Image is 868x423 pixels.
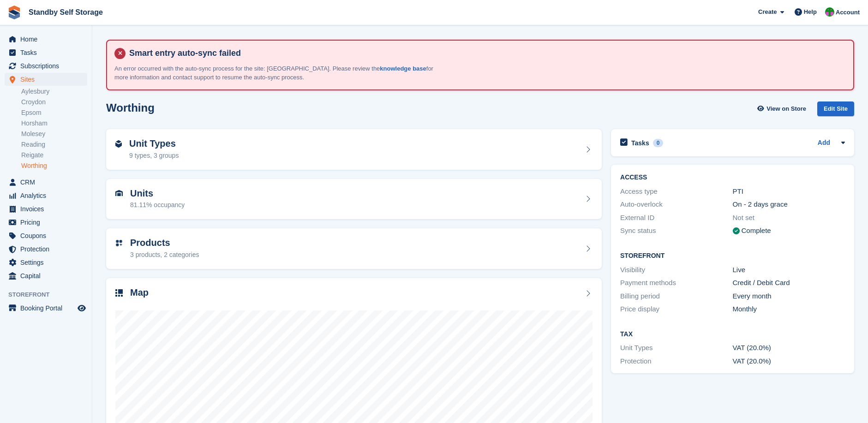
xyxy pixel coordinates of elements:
a: View on Store [756,101,810,117]
div: External ID [620,213,732,223]
h2: Tasks [631,139,649,147]
div: Visibility [620,265,732,275]
span: Subscriptions [20,60,76,72]
span: Help [804,7,817,17]
a: knowledge base [380,65,426,72]
a: Units 81.11% occupancy [106,179,602,220]
h2: Worthing [106,101,155,114]
a: menu [5,33,87,46]
div: Live [733,265,845,275]
h2: Tax [620,331,845,338]
img: unit-icn-7be61d7bf1b0ce9d3e12c5938cc71ed9869f7b940bace4675aadf7bd6d80202e.svg [115,190,123,197]
div: Unit Types [620,343,732,353]
div: PTI [733,186,845,197]
span: Create [758,7,777,17]
div: On - 2 days grace [733,199,845,210]
span: Analytics [20,189,76,202]
a: menu [5,269,87,282]
span: Pricing [20,216,76,229]
span: Capital [20,269,76,282]
a: menu [5,46,87,59]
div: 9 types, 3 groups [129,151,179,161]
div: Auto-overlock [620,199,732,210]
div: Not set [733,213,845,223]
a: menu [5,302,87,315]
a: Preview store [76,303,87,314]
div: 81.11% occupancy [130,200,185,210]
span: Invoices [20,203,76,215]
div: Access type [620,186,732,197]
div: Protection [620,356,732,367]
a: Add [818,138,830,149]
a: Horsham [21,119,87,128]
a: menu [5,176,87,189]
a: menu [5,189,87,202]
a: Croydon [21,98,87,107]
div: VAT (20.0%) [733,343,845,353]
span: Coupons [20,229,76,242]
a: Reigate [21,151,87,160]
h2: Storefront [620,252,845,260]
h2: Units [130,188,185,199]
img: map-icn-33ee37083ee616e46c38cad1a60f524a97daa1e2b2c8c0bc3eb3415660979fc1.svg [115,289,123,297]
img: unit-type-icn-2b2737a686de81e16bb02015468b77c625bbabd49415b5ef34ead5e3b44a266d.svg [115,140,122,148]
span: Home [20,33,76,46]
a: menu [5,216,87,229]
span: Tasks [20,46,76,59]
a: Aylesbury [21,87,87,96]
div: Payment methods [620,278,732,288]
span: View on Store [766,104,806,113]
span: CRM [20,176,76,189]
div: Billing period [620,291,732,302]
a: menu [5,229,87,242]
div: Sync status [620,226,732,236]
h2: ACCESS [620,174,845,181]
div: Complete [742,226,771,236]
a: Edit Site [817,101,854,120]
div: VAT (20.0%) [733,356,845,367]
div: Credit / Debit Card [733,278,845,288]
span: Storefront [8,290,92,299]
div: 0 [653,139,664,147]
a: Molesey [21,130,87,138]
span: Settings [20,256,76,269]
img: Michelle Mustoe [825,7,834,17]
span: Booking Portal [20,302,76,315]
a: Unit Types 9 types, 3 groups [106,129,602,170]
a: Products 3 products, 2 categories [106,228,602,269]
h2: Products [130,238,199,248]
a: Worthing [21,161,87,170]
a: menu [5,256,87,269]
a: menu [5,60,87,72]
div: Edit Site [817,101,854,117]
a: Epsom [21,108,87,117]
img: custom-product-icn-752c56ca05d30b4aa98f6f15887a0e09747e85b44ffffa43cff429088544963d.svg [115,239,123,247]
a: Standby Self Storage [25,5,107,20]
span: Protection [20,243,76,256]
a: menu [5,243,87,256]
a: Reading [21,140,87,149]
img: stora-icon-8386f47178a22dfd0bd8f6a31ec36ba5ce8667c1dd55bd0f319d3a0aa187defe.svg [7,6,21,19]
div: Every month [733,291,845,302]
div: Monthly [733,304,845,315]
h2: Map [130,287,149,298]
h2: Unit Types [129,138,179,149]
a: menu [5,73,87,86]
span: Account [836,8,860,17]
p: An error occurred with the auto-sync process for the site: [GEOGRAPHIC_DATA]. Please review the f... [114,64,437,82]
span: Sites [20,73,76,86]
div: 3 products, 2 categories [130,250,199,260]
h4: Smart entry auto-sync failed [126,48,846,59]
a: menu [5,203,87,215]
div: Price display [620,304,732,315]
